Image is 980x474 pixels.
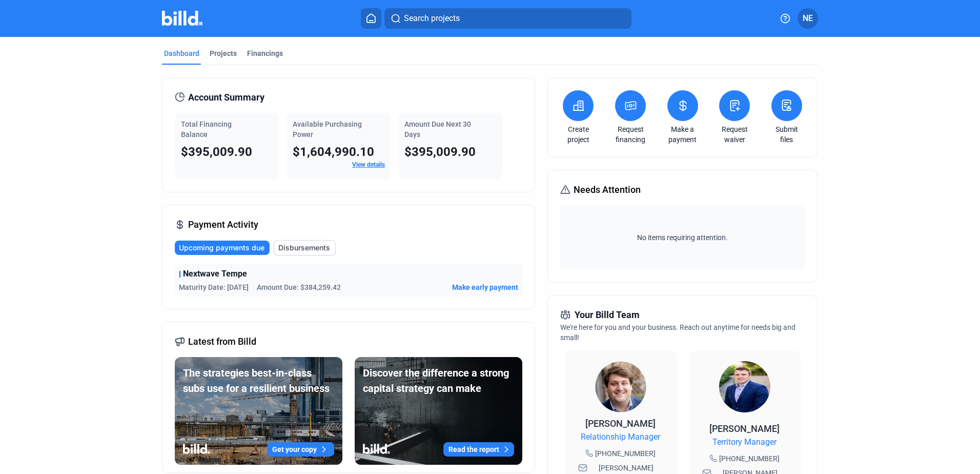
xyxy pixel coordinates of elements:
span: $395,009.90 [404,145,476,159]
span: NE [803,12,813,25]
span: [PERSON_NAME] [709,423,780,434]
span: Account Summary [188,90,264,105]
a: Create project [560,124,596,145]
button: Search projects [384,8,631,29]
span: Available Purchasing Power [293,120,362,139]
a: Request financing [612,124,648,145]
img: Billd Company Logo [162,11,202,26]
span: Disbursements [278,243,330,253]
span: Relationship Manager [581,431,660,443]
img: Territory Manager [719,361,770,412]
span: Territory Manager [712,436,777,448]
a: Submit files [769,124,805,145]
span: Payment Activity [188,218,258,232]
a: Request waiver [717,124,752,145]
span: Upcoming payments due [179,243,264,253]
a: Make a payment [665,124,701,145]
span: No items requiring attention. [564,232,800,243]
span: Amount Due: $384,259.42 [257,282,341,292]
span: Your Billd Team [575,308,640,322]
button: Make early payment [452,282,518,292]
span: [PHONE_NUMBER] [595,448,656,459]
button: Disbursements [274,240,336,255]
span: $395,009.90 [181,145,252,159]
span: [PERSON_NAME] [585,418,656,429]
span: Nextwave Tempe [183,268,247,280]
a: View details [352,161,385,168]
span: Total Financing Balance [181,120,232,139]
div: Projects [210,48,237,58]
span: $1,604,990.10 [293,145,374,159]
span: Search projects [404,12,460,25]
span: Amount Due Next 30 Days [404,120,471,139]
button: Read the report [443,442,514,457]
span: Maturity Date: [DATE] [179,282,249,292]
div: Discover the difference a strong capital strategy can make [363,365,514,396]
button: Get your copy [267,442,334,457]
span: Needs Attention [574,183,641,197]
div: Dashboard [164,48,199,58]
div: Financings [247,48,283,58]
span: We're here for you and your business. Reach out anytime for needs big and small! [560,323,795,342]
span: Latest from Billd [188,334,256,349]
button: NE [798,8,818,29]
div: The strategies best-in-class subs use for a resilient business [183,365,334,396]
img: Relationship Manager [595,361,646,412]
button: Upcoming payments due [175,241,270,255]
span: [PHONE_NUMBER] [719,453,780,464]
